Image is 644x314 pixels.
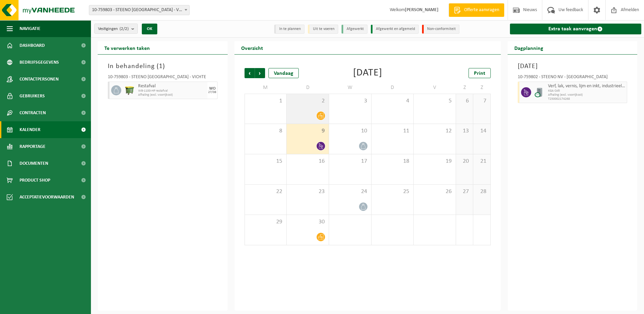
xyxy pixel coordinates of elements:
[138,84,206,89] span: Restafval
[372,82,414,94] td: D
[248,218,283,226] span: 29
[417,127,452,135] span: 12
[234,41,270,54] h2: Overzicht
[462,7,501,13] span: Offerte aanvragen
[94,24,138,34] button: Vestigingen(2/2)
[248,158,283,165] span: 15
[449,3,504,17] a: Offerte aanvragen
[20,54,59,71] span: Bedrijfsgegevens
[98,41,157,54] h2: Te verwerken taken
[342,25,367,34] li: Afgewerkt
[20,20,40,37] span: Navigatie
[422,25,459,34] li: Non-conformiteit
[477,127,487,135] span: 14
[89,5,189,15] span: 10-759803 - STEENO NV - VICHTE
[159,63,163,70] span: 1
[477,158,487,165] span: 21
[371,25,419,34] li: Afgewerkt en afgemeld
[245,68,255,78] span: Vorige
[473,82,490,94] td: Z
[20,88,45,104] span: Gebruikers
[138,93,206,97] span: Afhaling (excl. voorrijkost)
[477,97,487,105] span: 7
[308,25,338,34] li: Uit te voeren
[290,158,325,165] span: 16
[375,158,410,165] span: 18
[274,25,304,34] li: In te plannen
[548,84,625,89] span: Verf, lak, vernis, lijm en inkt, industrieel in 200lt-vat
[414,82,456,94] td: V
[125,85,135,95] img: WB-1100-HPE-GN-50
[459,158,470,165] span: 20
[248,127,283,135] span: 8
[20,189,74,206] span: Acceptatievoorwaarden
[255,68,265,78] span: Volgende
[332,127,368,135] span: 10
[98,24,129,34] span: Vestigingen
[20,121,40,138] span: Kalender
[417,97,452,105] span: 5
[332,188,368,195] span: 24
[287,82,329,94] td: D
[120,27,129,31] count: (2/2)
[548,97,625,101] span: T250002174268
[510,24,642,34] a: Extra taak aanvragen
[20,37,45,54] span: Dashboard
[477,188,487,195] span: 28
[20,172,50,189] span: Product Shop
[469,68,491,78] a: Print
[508,41,550,54] h2: Dagplanning
[248,188,283,195] span: 22
[20,138,45,155] span: Rapportage
[329,82,372,94] td: W
[20,155,48,172] span: Documenten
[474,71,485,76] span: Print
[535,87,545,97] img: LP-LD-00200-CU
[548,89,625,93] span: KGA Colli
[375,127,410,135] span: 11
[353,68,382,78] div: [DATE]
[108,75,218,82] div: 10-759803 - STEENO [GEOGRAPHIC_DATA] - VICHTE
[548,93,625,97] span: Afhaling (excl. voorrijkost)
[209,87,216,91] div: WO
[459,97,470,105] span: 6
[208,91,216,94] div: 27/08
[459,188,470,195] span: 27
[138,89,206,93] span: WB-1100-HP restafval
[142,24,157,34] button: OK
[417,158,452,165] span: 19
[417,188,452,195] span: 26
[456,82,473,94] td: Z
[245,82,287,94] td: M
[290,218,325,226] span: 30
[290,97,325,105] span: 2
[248,97,283,105] span: 1
[89,5,190,15] span: 10-759803 - STEENO NV - VICHTE
[108,61,218,71] h3: In behandeling ( )
[518,61,627,71] h3: [DATE]
[459,127,470,135] span: 13
[332,97,368,105] span: 3
[268,68,299,78] div: Vandaag
[20,104,46,121] span: Contracten
[20,71,59,88] span: Contactpersonen
[375,97,410,105] span: 4
[332,158,368,165] span: 17
[405,7,439,12] strong: [PERSON_NAME]
[518,75,627,82] div: 10-759802 - STEENO NV - [GEOGRAPHIC_DATA]
[375,188,410,195] span: 25
[290,188,325,195] span: 23
[290,127,325,135] span: 9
